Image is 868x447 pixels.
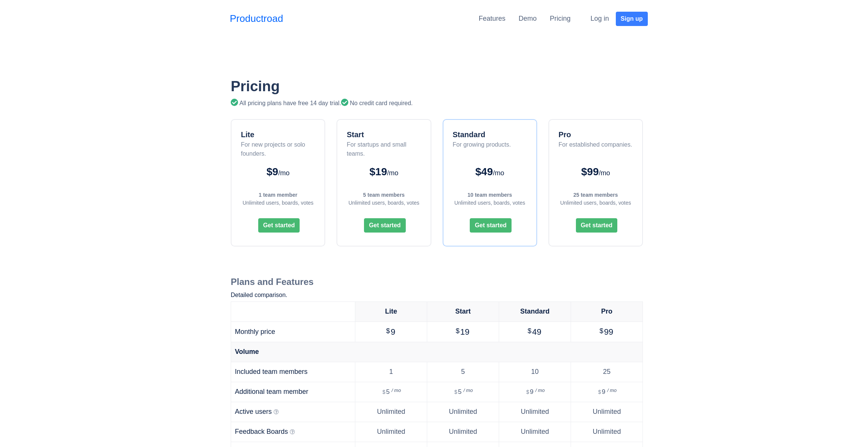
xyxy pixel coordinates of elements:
[231,342,643,362] td: Volume
[470,218,511,233] button: Get started
[499,302,571,321] th: Standard
[602,388,615,395] span: 9
[559,140,632,158] div: For established companies.
[363,192,405,198] strong: 5 team members
[454,389,457,395] span: $
[493,169,504,177] span: /mo
[531,368,539,375] span: 10
[345,164,423,180] div: $19
[592,408,621,415] span: Unlimited
[550,15,571,22] a: Pricing
[449,428,477,435] span: Unlimited
[519,15,537,22] a: Demo
[573,192,618,198] strong: 25 team members
[231,99,643,108] div: All pricing plans have free 14 day trial. No credit card required.
[557,199,635,207] div: Unlimited users, boards, votes
[453,140,511,158] div: For growing products.
[603,368,611,375] span: 25
[526,389,529,395] span: $
[231,362,355,382] td: Included team members
[231,321,355,342] td: Monthly price
[241,129,317,140] div: Lite
[468,192,512,198] strong: 10 team members
[458,388,471,395] span: 5
[532,327,541,337] span: 49
[377,428,405,435] span: Unlimited
[389,368,393,375] span: 1
[598,389,601,395] span: $
[616,12,648,26] button: Sign up
[463,387,473,393] sup: / mo
[231,277,643,288] h2: Plans and Features
[231,291,643,300] p: Detailed comparison.
[535,387,545,393] sup: / mo
[230,11,283,26] a: Productroad
[604,327,613,337] span: 99
[345,199,423,207] div: Unlimited users, boards, votes
[571,302,643,321] th: Pro
[479,15,506,22] a: Features
[461,368,465,375] span: 5
[377,408,405,415] span: Unlimited
[599,169,610,177] span: /mo
[559,129,632,140] div: Pro
[530,388,543,395] span: 9
[231,382,355,402] td: Additional team member
[355,302,427,321] th: Lite
[456,327,460,335] span: $
[607,387,617,393] sup: / mo
[386,388,399,395] span: 5
[278,169,289,177] span: /mo
[382,389,385,395] span: $
[557,164,635,180] div: $99
[391,387,401,393] sup: / mo
[453,129,511,140] div: Standard
[449,408,477,415] span: Unlimited
[586,11,614,26] button: Log in
[528,327,531,335] span: $
[235,428,288,435] span: Feedback Boards
[391,327,395,337] span: 9
[241,140,317,158] div: For new projects or solo founders.
[451,199,529,207] div: Unlimited users, boards, votes
[460,327,469,337] span: 19
[600,327,603,335] span: $
[239,164,317,180] div: $9
[576,218,617,233] button: Get started
[258,218,300,233] button: Get started
[521,428,549,435] span: Unlimited
[427,302,499,321] th: Start
[364,218,405,233] button: Get started
[231,78,643,95] h1: Pricing
[235,408,272,415] span: Active users
[521,408,549,415] span: Unlimited
[386,327,390,335] span: $
[347,129,423,140] div: Start
[592,428,621,435] span: Unlimited
[387,169,398,177] span: /mo
[239,199,317,207] div: Unlimited users, boards, votes
[347,140,423,158] div: For startups and small teams.
[259,192,297,198] strong: 1 team member
[451,164,529,180] div: $49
